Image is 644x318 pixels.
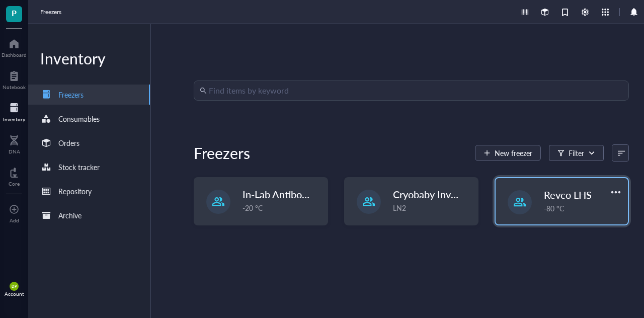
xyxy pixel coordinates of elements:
a: DNA [9,132,20,154]
div: Add [10,217,19,223]
div: -80 °C [544,203,622,214]
a: Archive [28,205,150,225]
span: Cryobaby Inventory [393,187,479,201]
div: Inventory [3,116,25,122]
span: DP [12,284,17,289]
span: In-Lab Antibody Stocks [243,187,344,201]
a: Stock tracker [28,157,150,177]
span: New freezer [495,149,532,157]
a: Freezers [40,7,63,17]
span: Revco LHS [544,188,592,202]
a: Inventory [3,100,25,122]
a: Core [9,165,20,187]
a: Freezers [28,85,150,105]
a: Dashboard [2,36,27,58]
a: Orders [28,133,150,153]
div: Archive [58,210,82,221]
div: -20 °C [243,202,321,213]
a: Consumables [28,109,150,129]
div: Dashboard [2,52,27,58]
div: Freezers [58,89,84,100]
div: Inventory [28,48,150,68]
div: Consumables [58,113,100,124]
div: LN2 [393,202,472,213]
a: Repository [28,181,150,201]
div: Repository [58,186,92,197]
div: Account [5,291,24,297]
div: Orders [58,137,79,148]
div: DNA [9,148,20,154]
div: Notebook [3,84,26,90]
span: P [12,7,17,19]
div: Stock tracker [58,162,100,173]
div: Core [9,181,20,187]
button: New freezer [475,145,541,161]
div: Freezers [194,143,250,163]
a: Notebook [3,68,26,90]
div: Filter [569,147,584,158]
